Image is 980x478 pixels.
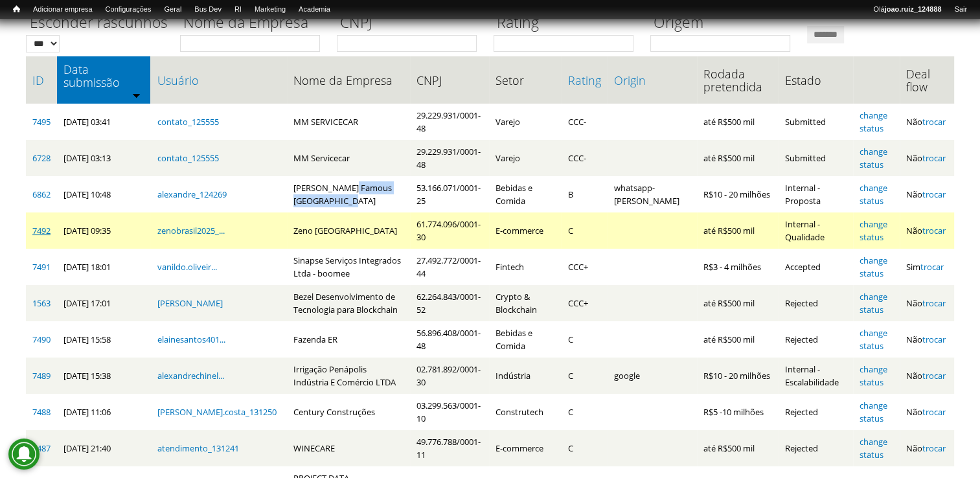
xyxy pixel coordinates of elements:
[32,406,51,418] a: 7488
[697,285,779,321] td: até R$500 mil
[697,56,779,104] th: Rodada pretendida
[248,3,292,16] a: Marketing
[157,442,238,454] a: atendimento_131241
[57,358,150,394] td: [DATE] 15:38
[697,176,779,212] td: R$10 - 20 milhões
[32,334,51,345] a: 7490
[779,321,853,358] td: Rejected
[860,291,887,315] a: change status
[410,285,489,321] td: 62.264.843/0001-52
[32,152,51,164] a: 6728
[57,212,150,249] td: [DATE] 09:35
[779,358,853,394] td: Internal - Escalabilidade
[920,261,944,273] a: trocar
[157,334,225,345] a: elainesantos401...
[489,249,562,285] td: Fintech
[562,358,608,394] td: C
[410,394,489,430] td: 03.299.563/0001-10
[562,212,608,249] td: C
[287,56,410,104] th: Nome da Empresa
[157,188,226,200] a: alexandre_124269
[180,12,328,35] label: Nome da Empresa
[608,176,696,212] td: whatsapp-[PERSON_NAME]
[779,104,853,140] td: Submitted
[287,394,410,430] td: Century Construções
[57,321,150,358] td: [DATE] 15:58
[489,358,562,394] td: Indústria
[489,176,562,212] td: Bebidas e Comida
[922,442,946,454] a: trocar
[779,285,853,321] td: Rejected
[922,406,946,418] a: trocar
[568,74,601,87] a: Rating
[57,104,150,140] td: [DATE] 03:41
[697,430,779,466] td: até R$500 mil
[292,3,337,16] a: Academia
[860,436,887,461] a: change status
[900,321,954,358] td: Não
[32,74,51,87] a: ID
[157,3,188,16] a: Geral
[410,104,489,140] td: 29.229.931/0001-48
[32,297,51,309] a: 1563
[57,249,150,285] td: [DATE] 18:01
[900,394,954,430] td: Não
[99,3,158,16] a: Configurações
[287,140,410,176] td: MM Servicecar
[697,394,779,430] td: R$5 -10 milhões
[57,394,150,430] td: [DATE] 11:06
[188,3,228,16] a: Bus Dev
[157,261,216,273] a: vanildo.oliveir...
[337,12,485,35] label: CNPJ
[57,430,150,466] td: [DATE] 21:40
[922,152,946,164] a: trocar
[885,5,942,13] strong: joao.ruiz_124888
[860,255,887,279] a: change status
[900,212,954,249] td: Não
[779,176,853,212] td: Internal - Proposta
[157,225,224,236] a: zenobrasil2025_...
[287,104,410,140] td: MM SERVICECAR
[948,3,974,16] a: Sair
[32,261,51,273] a: 7491
[860,146,887,170] a: change status
[779,56,853,104] th: Estado
[779,212,853,249] td: Internal - Qualidade
[32,370,51,381] a: 7489
[900,358,954,394] td: Não
[922,334,946,345] a: trocar
[860,327,887,352] a: change status
[697,321,779,358] td: até R$500 mil
[26,12,172,35] label: Esconder rascunhos
[697,140,779,176] td: até R$500 mil
[410,56,489,104] th: CNPJ
[900,285,954,321] td: Não
[922,116,946,128] a: trocar
[287,176,410,212] td: [PERSON_NAME] Famous [GEOGRAPHIC_DATA]
[228,3,248,16] a: RI
[697,249,779,285] td: R$3 - 4 milhões
[489,394,562,430] td: Construtech
[922,370,946,381] a: trocar
[489,430,562,466] td: E-commerce
[489,285,562,321] td: Crypto & Blockchain
[562,394,608,430] td: C
[608,358,696,394] td: google
[900,249,954,285] td: Sim
[562,285,608,321] td: CCC+
[287,321,410,358] td: Fazenda ER
[860,182,887,207] a: change status
[410,140,489,176] td: 29.229.931/0001-48
[410,176,489,212] td: 53.166.071/0001-25
[900,430,954,466] td: Não
[410,249,489,285] td: 27.492.772/0001-44
[922,297,946,309] a: trocar
[489,104,562,140] td: Varejo
[900,104,954,140] td: Não
[779,430,853,466] td: Rejected
[900,140,954,176] td: Não
[57,140,150,176] td: [DATE] 03:13
[157,74,280,87] a: Usuário
[287,430,410,466] td: WINECARE
[287,358,410,394] td: Irrigação Penápolis Indústria E Comércio LTDA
